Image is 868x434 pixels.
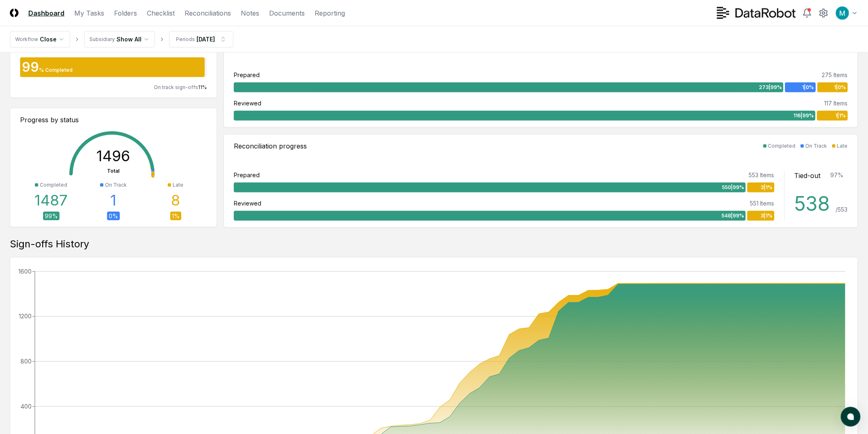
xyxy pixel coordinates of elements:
div: 538 [795,194,836,214]
div: Prepared [234,171,260,179]
span: 3 | 1 % [761,212,773,219]
a: Reconciliations [185,8,231,18]
div: On Track [806,142,827,150]
div: 8 [171,192,180,208]
span: 548 | 99 % [722,212,744,219]
span: 1 | 0 % [802,84,814,91]
div: Workflow [15,36,38,43]
span: On track sign-offs [154,84,198,90]
div: [DATE] [196,35,215,43]
button: atlas-launcher [841,407,861,427]
div: Prepared [234,71,260,79]
div: Completed [40,181,67,189]
div: / 553 [836,205,848,214]
div: 553 Items [749,171,774,179]
img: DataRobot logo [717,7,796,19]
tspan: 800 [21,358,32,365]
img: ACg8ocIk6UVBSJ1Mh_wKybhGNOx8YD4zQOa2rDZHjRd5UfivBFfoWA=s96-c [836,7,849,20]
button: Periods[DATE] [169,31,233,48]
a: Notes [241,8,259,18]
a: Folders [114,8,137,18]
span: 1 | 0 % [834,84,846,91]
span: 116 | 99 % [793,112,814,119]
nav: breadcrumb [10,31,233,48]
div: % Completed [39,66,73,74]
tspan: 400 [21,403,32,410]
a: Documents [269,8,305,18]
a: Checklist progressCompletedOn TrackLatePrepared275 Items273|99%1|0%1|0%Reviewed117 Items116|99%1|1% [224,34,858,128]
div: Subsidiary [89,36,115,43]
div: Sign-offs History [10,238,858,251]
span: 550 | 99 % [722,184,744,191]
a: My Tasks [74,8,104,18]
span: 3 | 1 % [761,184,773,191]
div: 1 % [170,212,181,220]
span: 11 % [198,84,207,90]
div: Progress by status [20,115,207,125]
div: 1487 [34,192,68,208]
div: Periods [176,36,195,43]
div: 117 Items [825,99,848,107]
div: 97 % [831,171,844,180]
div: Late [837,142,848,150]
a: Reporting [315,8,345,18]
div: Tied-out [795,171,821,180]
a: Reconciliation progressCompletedOn TrackLatePrepared553 Items550|99%3|1%Reviewed551 Items548|99%3... [224,134,858,228]
div: Late [173,181,183,189]
tspan: 1200 [19,313,32,320]
span: 1 | 1 % [836,112,846,119]
tspan: 1600 [18,268,32,275]
div: Reconciliation progress [234,141,307,151]
a: Dashboard [28,8,64,18]
div: 99 % [43,212,59,220]
div: 275 Items [822,71,848,79]
div: 551 Items [750,199,774,208]
span: 273 | 99 % [759,84,782,91]
div: Reviewed [234,199,261,208]
a: Checklist [147,8,175,18]
div: 99 [20,61,39,74]
img: Logo [10,9,18,17]
div: Reviewed [234,99,261,107]
div: Completed [768,142,796,150]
